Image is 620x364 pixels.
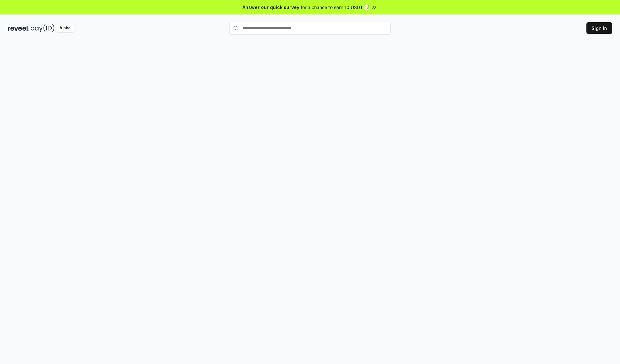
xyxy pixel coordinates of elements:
button: Sign In [586,22,612,34]
img: reveel_dark [8,24,29,32]
span: Answer our quick survey [243,4,299,11]
div: Alpha [56,24,74,32]
span: for a chance to earn 10 USDT 📝 [301,4,370,11]
img: pay_id [31,24,55,32]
